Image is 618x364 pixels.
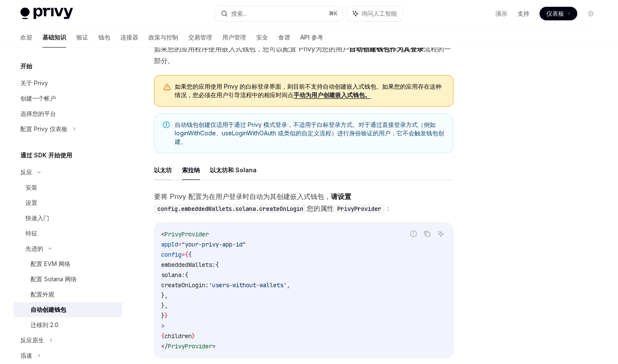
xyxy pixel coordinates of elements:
[120,34,138,41] font: 连接器
[42,27,66,48] a: 基础知识
[20,151,72,159] font: 通过 SDK 开始使用
[14,302,122,317] a: 自动创建钱包
[256,34,268,41] font: 安全
[212,342,215,350] span: >
[334,204,385,213] code: PrivyProvider
[14,106,122,121] a: 选择您的平台
[31,260,70,267] font: 配置 EVM 网络
[20,125,67,132] font: 配置 Privy 仪表板
[14,256,122,272] a: 配置 EVM 网络
[31,321,59,328] font: 迁移到 2.0
[278,27,290,48] a: 食谱
[20,8,73,20] img: 灯光标志
[163,83,171,92] svg: 警告
[331,192,351,201] font: 请设置
[14,210,122,226] a: 快速入门
[278,34,290,41] font: 食谱
[25,184,37,191] font: 安装
[300,34,323,41] font: API 参考
[25,230,37,237] font: 特征
[210,91,294,98] font: 在用户引导流程中的相应时间点
[185,271,188,279] span: {
[256,27,268,48] a: 安全
[165,312,168,319] span: }
[31,291,54,298] font: 配置外观
[300,27,323,48] a: API 参考
[20,95,56,102] font: 创建一个帐户
[185,251,188,258] span: {
[76,34,88,41] font: 验证
[178,241,182,248] span: =
[188,27,212,48] a: 交易管理
[163,121,170,128] svg: 笔记
[98,27,110,48] a: 钱包
[209,281,287,289] span: 'users-without-wallets'
[161,261,215,269] span: embeddedWallets:
[161,312,165,319] span: }
[14,195,122,210] a: 设置
[210,160,257,180] button: 以太坊和 Solana
[154,45,349,53] font: 如果您的应用程序使用嵌入式钱包，您可以配置 Privy为您的用户
[307,204,334,213] font: 您的属性
[347,6,403,21] button: 询问人工智能
[161,281,209,289] span: createOnLogin:
[25,214,49,221] font: 快速入门
[175,83,442,98] font: 如果您的应用使用 Privy 的白标登录界面，则目前不支持自动创建嵌入式钱包。如果您的应用存在这种情况，您必须
[182,251,185,258] span: =
[182,166,200,174] font: 索拉纳
[546,10,564,17] font: 仪表板
[31,275,77,283] font: 配置 Solana 网络
[161,291,168,299] span: },
[231,10,247,17] font: 搜索...
[165,230,209,238] span: PrivyProvider
[161,302,168,309] span: },
[385,204,391,213] font: ：
[14,91,122,106] a: 创建一个帐户
[584,7,598,20] button: 切换暗模式
[148,27,178,48] a: 政策与控制
[188,251,192,258] span: {
[517,9,529,18] a: 支持
[422,228,433,239] button: 复制代码块中的内容
[14,180,122,195] a: 安装
[20,34,32,41] font: 欢迎
[161,342,168,350] span: </
[14,226,122,241] a: 特征
[165,332,192,340] span: children
[222,34,246,41] font: 用户管理
[14,272,122,287] a: 配置 Solana 网络
[210,166,257,174] font: 以太坊和 Solana
[20,79,48,87] font: 关于 Privy
[161,332,165,340] span: {
[294,91,371,98] font: 手动为用户创建嵌入式钱包。
[148,34,178,41] font: 政策与控制
[161,322,165,330] span: >
[329,10,334,17] font: ⌘
[175,121,444,145] font: 自动钱包创建仅适用于通过 Privy 模式登录，不适用于白标登录方式。对于通过直接登录方式（例如 loginWithCode、useLoginWithOAuth 或类似的自定义流程）进行身份验证...
[408,228,419,239] button: 报告错误代码
[517,10,529,17] font: 支持
[20,168,32,176] font: 反应
[20,27,32,48] a: 欢迎
[495,9,507,18] a: 演示
[20,336,44,344] font: 反应原生
[20,110,56,117] font: 选择您的平台
[25,245,43,252] font: 先进的
[25,199,37,206] font: 设置
[192,332,195,340] span: }
[182,160,200,180] button: 索拉纳
[168,342,212,350] span: PrivyProvider
[20,62,32,70] font: 开始
[495,10,507,17] font: 演示
[98,34,110,41] font: 钱包
[14,317,122,333] a: 迁移到 2.0
[410,45,424,53] font: 登录
[31,306,66,313] font: 自动创建钱包
[154,192,331,201] font: 要将 Privy 配置为在用户登录时自动为其创建嵌入式钱包，
[154,204,307,213] code: config.embeddedWallets.solana.createOnLogin
[161,271,185,279] span: solana:
[14,76,122,91] a: 关于 Privy
[182,241,246,248] span: "your-privy-app-id"
[76,27,88,48] a: 验证
[154,166,172,174] font: 以太坊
